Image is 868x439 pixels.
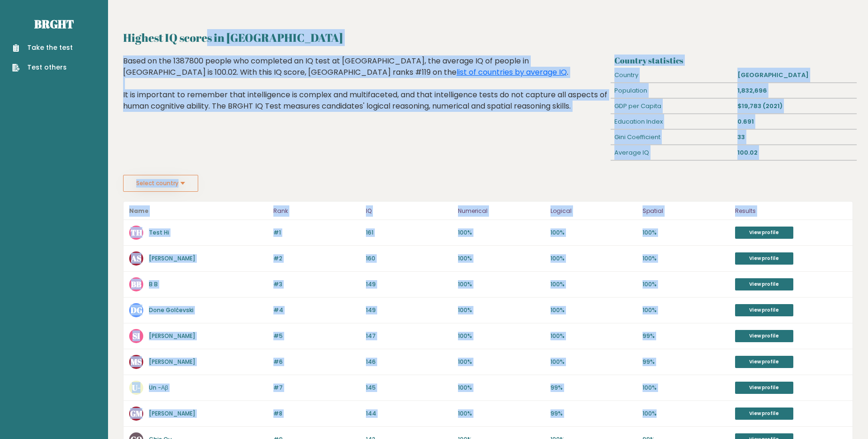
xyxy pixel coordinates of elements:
p: 100% [550,254,637,263]
a: [PERSON_NAME] [149,332,195,340]
p: #2 [273,254,360,263]
p: 100% [550,280,637,289]
p: 100% [643,384,729,392]
p: 100% [458,306,545,314]
p: 147 [366,332,453,340]
p: #3 [273,280,360,289]
p: 100% [550,358,637,366]
p: IQ [366,205,453,217]
p: 100% [458,280,545,289]
p: 100% [550,306,637,314]
div: Education Index [611,114,734,129]
a: View profile [735,408,793,420]
div: $19,783 (2021) [734,99,857,114]
p: 100% [458,384,545,392]
text: BB [131,279,141,290]
div: Population [611,83,734,98]
p: Rank [273,205,360,217]
text: AS [131,253,141,264]
a: [PERSON_NAME] [149,358,195,366]
div: Gini Coefficient [611,130,734,145]
p: 144 [366,409,453,418]
button: Select country [123,175,198,192]
p: Numerical [458,205,545,217]
text: MS [131,356,142,367]
div: 0.691 [734,114,857,129]
div: 33 [734,130,857,145]
p: 149 [366,306,453,314]
a: [PERSON_NAME] [149,409,195,417]
p: Logical [550,205,637,217]
text: DG [131,305,142,315]
p: 146 [366,358,453,366]
p: 100% [643,228,729,237]
div: Average IQ [611,145,734,160]
p: #5 [273,332,360,340]
p: 161 [366,228,453,237]
a: [PERSON_NAME] [149,254,195,262]
b: Name [129,207,148,215]
div: Based on the 1387800 people who completed an IQ test at [GEOGRAPHIC_DATA], the average IQ of peop... [123,55,607,126]
a: View profile [735,252,793,265]
div: 1,832,696 [734,83,857,98]
p: 100% [643,254,729,263]
div: 100.02 [734,145,857,160]
p: #6 [273,358,360,366]
p: Spatial [643,205,729,217]
div: Country [611,68,734,83]
p: 100% [643,280,729,289]
p: 149 [366,280,453,289]
p: 100% [550,228,637,237]
p: 100% [550,332,637,340]
p: 99% [643,358,729,366]
a: View profile [735,356,793,368]
p: 100% [458,228,545,237]
div: GDP per Capita [611,99,734,114]
a: Test others [12,63,73,72]
div: [GEOGRAPHIC_DATA] [734,68,857,83]
a: View profile [735,330,793,342]
p: 99% [550,409,637,418]
p: Results [735,205,847,217]
p: 100% [643,306,729,314]
p: 160 [366,254,453,263]
p: 99% [643,332,729,340]
p: 100% [458,254,545,263]
p: 145 [366,384,453,392]
text: U- [132,382,140,393]
h2: Highest IQ scores in [GEOGRAPHIC_DATA] [123,29,853,46]
a: View profile [735,382,793,394]
p: #4 [273,306,360,314]
a: Un -Αβ [149,384,168,392]
p: 100% [458,332,545,340]
p: 100% [643,409,729,418]
text: SI [132,330,140,341]
a: Test Hi [149,228,169,236]
a: list of countries by average IQ [457,67,567,78]
a: View profile [735,304,793,316]
a: Take the test [12,43,73,53]
a: Done Golčevski [149,306,194,314]
p: 99% [550,384,637,392]
p: 100% [458,358,545,366]
p: #7 [273,384,360,392]
p: #8 [273,409,360,418]
h3: Country statistics [614,55,853,65]
a: B B [149,280,158,288]
text: GM [130,408,143,419]
a: Brght [34,16,74,31]
text: TH [131,227,142,238]
p: 100% [458,409,545,418]
a: View profile [735,227,793,239]
p: #1 [273,228,360,237]
a: View profile [735,278,793,290]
